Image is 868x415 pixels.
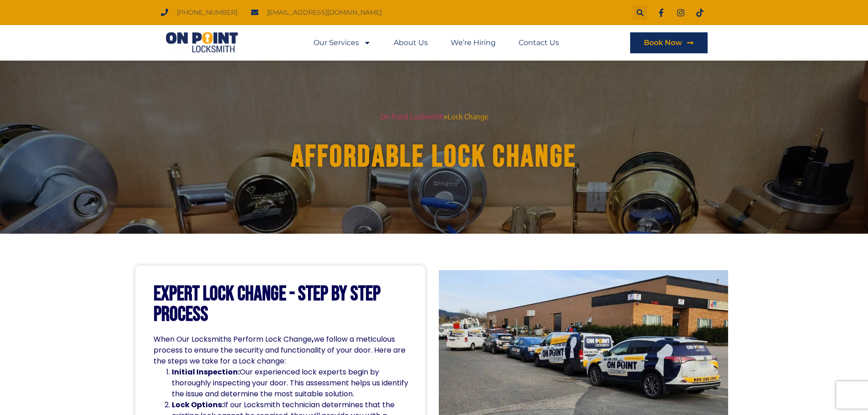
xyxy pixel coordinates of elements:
span: » [444,112,447,121]
a: Contact Us [519,32,559,53]
p: Our experienced lock experts begin by thoroughly inspecting your door. This assessment helps us i... [172,367,417,400]
nav: breadcrumbs [181,111,688,123]
h1: Affordable Lock Change [189,140,680,174]
span: Book Now [644,39,682,46]
a: Our Services [313,32,371,53]
a: About Us [394,32,428,53]
p: When Our Locksmiths Perform Lock Change we follow a meticulous process to ensure the security and... [154,334,417,367]
strong: Initial Inspection: [172,367,240,377]
a: Book Now [630,32,708,53]
strong: Lock Options: [172,400,224,410]
h2: Expert Lock Change - Step By Step Process [154,284,407,325]
div: Search [633,5,647,20]
a: On Point Locksmith [380,112,444,121]
a: We’re Hiring [451,32,496,53]
span: [PHONE_NUMBER] [175,6,237,19]
nav: Menu [313,32,559,53]
span: [EMAIL_ADDRESS][DOMAIN_NAME] [265,6,382,19]
strong: , [312,334,314,344]
span: Lock Change [447,112,488,121]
